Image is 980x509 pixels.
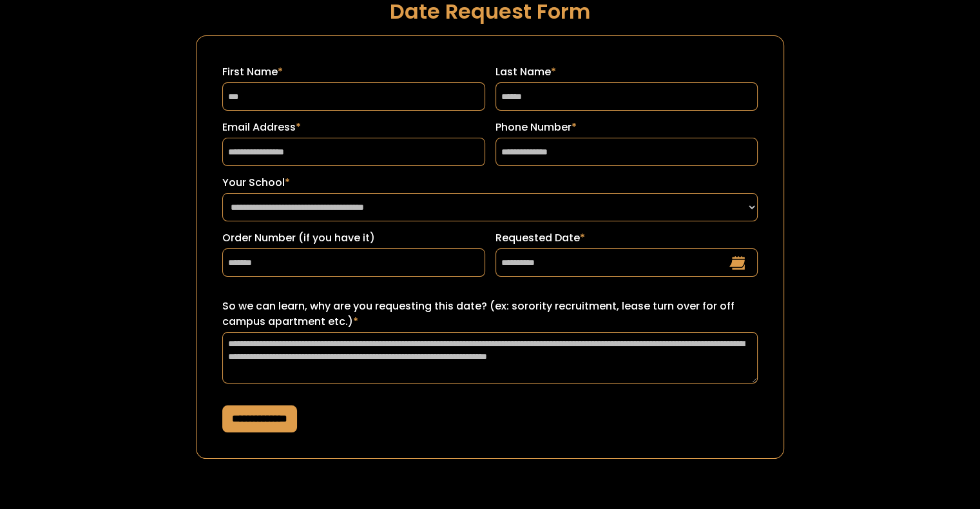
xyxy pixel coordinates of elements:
[495,64,758,80] label: Last Name
[222,64,485,80] label: First Name
[222,175,758,190] label: Your School
[196,35,784,459] form: Request a Date Form
[495,230,758,246] label: Requested Date
[222,299,758,329] label: So we can learn, why are you requesting this date? (ex: sorority recruitment, lease turn over for...
[222,120,485,135] label: Email Address
[222,230,485,246] label: Order Number (if you have it)
[495,120,758,135] label: Phone Number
